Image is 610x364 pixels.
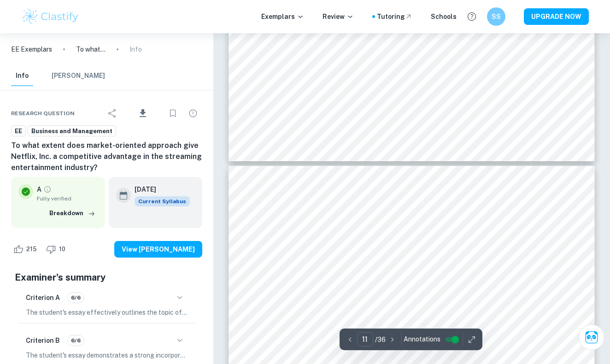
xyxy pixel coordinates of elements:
[43,185,52,194] a: Grade fully verified
[11,242,42,257] div: Like
[491,12,502,22] h6: SS
[54,245,70,254] span: 10
[11,109,75,117] span: Research question
[184,104,202,123] div: Report issue
[26,307,188,317] p: The student's essay effectively outlines the topic of their study at the beginning, clearly stati...
[135,184,182,194] h6: [DATE]
[37,184,41,194] p: A
[26,350,188,360] p: The student's essay demonstrates a strong incorporation of relevant and appropriate source materi...
[21,7,80,26] img: Clastify logo
[28,127,116,136] span: Business and Management
[261,12,304,22] p: Exemplars
[323,12,354,22] p: Review
[524,8,589,25] button: UPGRADE NOW
[114,241,202,258] button: View [PERSON_NAME]
[464,9,480,24] button: Help and Feedback
[11,44,52,54] a: EE Exemplars
[11,66,33,86] button: Info
[129,44,142,54] p: Info
[68,294,84,302] span: 6/6
[579,324,604,350] button: Ask Clai
[47,206,98,220] button: Breakdown
[11,125,26,137] a: EE
[135,196,190,206] span: Current Syllabus
[11,140,202,173] h6: To what extent does market-oriented approach give Netflix, Inc. a competitive advantage in the st...
[431,12,457,22] a: Schools
[12,127,25,136] span: EE
[37,194,98,203] span: Fully verified
[52,66,105,86] button: [PERSON_NAME]
[135,196,190,206] div: This exemplar is based on the current syllabus. Feel free to refer to it for inspiration/ideas wh...
[375,335,386,345] p: / 36
[28,125,116,137] a: Business and Management
[404,335,440,344] span: Annotations
[26,335,60,346] h6: Criterion B
[15,270,199,284] h5: Examiner's summary
[487,7,505,26] button: SS
[123,101,162,125] div: Download
[21,245,42,254] span: 215
[44,242,70,257] div: Dislike
[76,44,106,54] p: To what extent does market-oriented approach give Netflix, Inc. a competitive advantage in the st...
[26,293,60,303] h6: Criterion A
[103,104,122,123] div: Share
[68,336,84,345] span: 6/6
[164,104,182,123] div: Bookmark
[377,12,412,22] a: Tutoring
